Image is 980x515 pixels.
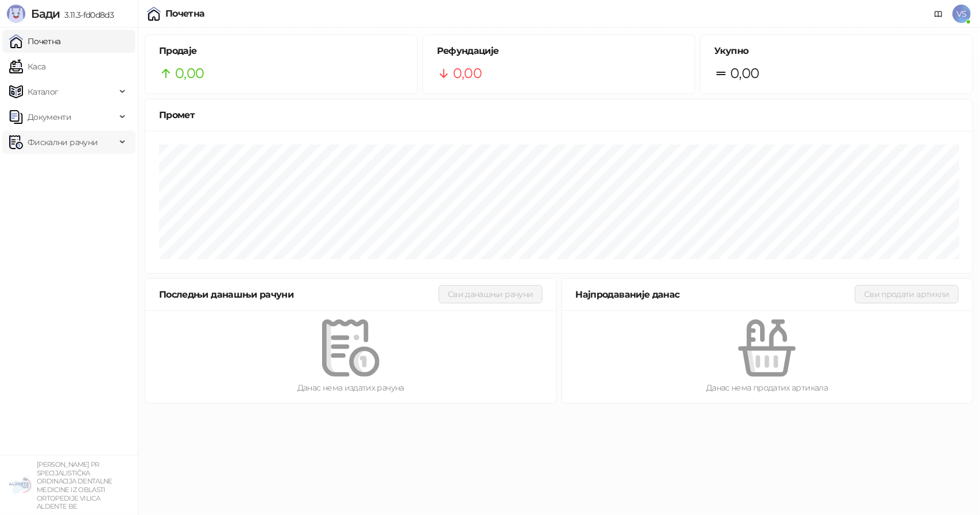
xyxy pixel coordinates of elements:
[453,63,482,84] span: 0,00
[159,287,439,302] div: Последњи данашњи рачуни
[9,55,45,78] a: Каса
[60,10,114,20] span: 3.11.3-fd0d8d3
[580,381,955,394] div: Данас нема продатих артикала
[730,63,759,84] span: 0,00
[9,474,32,497] img: 64x64-companyLogo-5147c2c0-45e4-4f6f-934a-c50ed2e74707.png
[855,285,959,303] button: Сви продати артикли
[952,5,971,23] span: VS
[159,108,959,122] div: Промет
[31,7,60,21] span: Бади
[165,9,205,18] div: Почетна
[714,44,959,58] h5: Укупно
[576,287,855,302] div: Најпродаваније данас
[9,30,61,53] a: Почетна
[175,63,204,84] span: 0,00
[929,5,948,23] a: Документација
[28,106,71,128] span: Документи
[164,381,538,394] div: Данас нема издатих рачуна
[7,5,25,23] img: Logo
[159,44,404,58] h5: Продаје
[28,131,98,154] span: Фискални рачуни
[437,44,681,58] h5: Рефундације
[439,285,542,303] button: Сви данашњи рачуни
[28,80,59,103] span: Каталог
[37,461,113,510] small: [PERSON_NAME] PR SPECIJALISTIČKA ORDINACIJA DENTALNE MEDICINE IZ OBLASTI ORTOPEDIJE VILICA ALDENT...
